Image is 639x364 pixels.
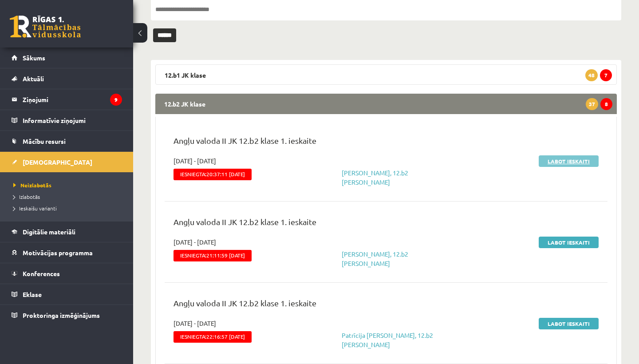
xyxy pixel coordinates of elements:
[206,171,245,177] span: 20:37:11 [DATE]
[539,155,599,167] a: Labot ieskaiti
[174,237,216,247] span: [DATE] - [DATE]
[342,331,433,348] a: Patrīcija [PERSON_NAME], 12.b2 [PERSON_NAME]
[155,94,617,114] legend: 12.b2 JK klase
[13,205,57,212] span: Ieskaišu varianti
[13,193,124,201] a: Izlabotās
[174,297,599,313] p: Angļu valoda II JK 12.b2 klase 1. ieskaite
[155,64,617,85] legend: 12.b1 JK klase
[600,69,612,81] span: 7
[23,290,42,298] span: Eklase
[23,269,60,277] span: Konferences
[13,193,40,200] span: Izlabotās
[12,222,122,242] a: Digitālie materiāli
[342,250,408,267] a: [PERSON_NAME], 12.b2 [PERSON_NAME]
[23,54,45,62] span: Sākums
[23,75,44,83] span: Aktuāli
[23,311,100,319] span: Proktoringa izmēģinājums
[539,318,599,329] a: Labot ieskaiti
[12,242,122,263] a: Motivācijas programma
[342,169,408,186] a: [PERSON_NAME], 12.b2 [PERSON_NAME]
[206,333,245,340] span: 22:16:57 [DATE]
[110,94,122,106] i: 9
[586,98,598,110] span: 37
[12,263,122,284] a: Konferences
[23,137,66,145] span: Mācību resursi
[174,319,216,328] span: [DATE] - [DATE]
[23,89,122,110] legend: Ziņojumi
[12,305,122,325] a: Proktoringa izmēģinājums
[174,156,216,166] span: [DATE] - [DATE]
[174,331,252,343] span: Iesniegta:
[12,131,122,151] a: Mācību resursi
[585,69,598,81] span: 48
[600,98,612,110] span: 8
[13,204,124,212] a: Ieskaišu varianti
[12,110,122,131] a: Informatīvie ziņojumi
[23,110,122,131] legend: Informatīvie ziņojumi
[23,249,93,257] span: Motivācijas programma
[12,89,122,110] a: Ziņojumi9
[12,152,122,172] a: [DEMOGRAPHIC_DATA]
[23,158,92,166] span: [DEMOGRAPHIC_DATA]
[12,47,122,68] a: Sākums
[12,284,122,305] a: Eklase
[13,181,124,189] a: Neizlabotās
[174,135,599,151] p: Angļu valoda II JK 12.b2 klase 1. ieskaite
[12,68,122,89] a: Aktuāli
[539,237,599,248] a: Labot ieskaiti
[23,228,75,236] span: Digitālie materiāli
[174,169,252,180] span: Iesniegta:
[174,250,252,261] span: Iesniegta:
[174,216,599,232] p: Angļu valoda II JK 12.b2 klase 1. ieskaite
[10,16,81,38] a: Rīgas 1. Tālmācības vidusskola
[206,252,245,258] span: 21:11:59 [DATE]
[13,182,51,189] span: Neizlabotās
